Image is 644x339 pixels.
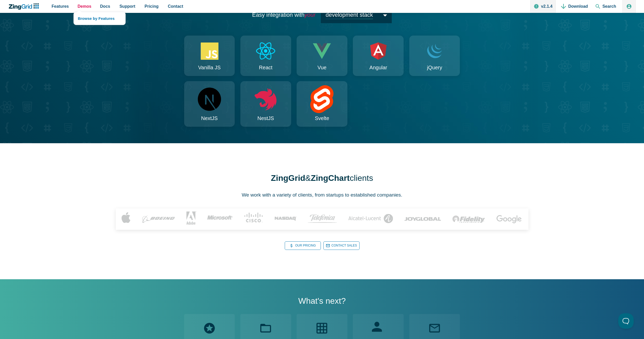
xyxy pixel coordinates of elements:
span: Pricing [145,3,159,10]
a: NestJS [240,81,291,127]
a: Svelte [297,81,347,127]
strong: ZingChart [311,173,350,183]
a: NextJS [184,81,235,127]
span: Features [52,3,69,10]
a: Angular [353,36,404,76]
h2: & clients [271,173,373,184]
p: We work with a variety of clients, from startups to established companies. [242,191,402,199]
span: NextJS [201,114,218,123]
span: React [259,63,272,72]
span: Angular [369,63,387,72]
a: jQuery [409,36,460,76]
span: Docs [100,3,110,10]
h2: What's next? [298,296,346,307]
a: Our Pricing [285,241,321,250]
span: jQuery [427,63,442,72]
a: ZingChart Logo. Click to return to the homepage [8,3,42,10]
span: Demos [78,3,91,10]
a: Vue [297,36,347,76]
iframe: Toggle Customer Support [618,313,634,329]
a: React [240,36,291,76]
span: Vue [317,63,327,72]
a: Browse by Features [74,12,125,25]
span: Vanilla JS [198,63,221,72]
strong: ZingGrid [271,173,305,183]
span: Contact [168,3,183,10]
img: ZingGrid Clients [116,208,528,228]
span: Support [119,3,135,10]
span: Svelte [315,114,329,123]
em: your [305,12,316,18]
span: Easy integration with [252,12,316,18]
a: Vanilla JS [184,36,235,76]
a: Contact Sales [323,241,360,250]
span: NestJS [257,114,274,123]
